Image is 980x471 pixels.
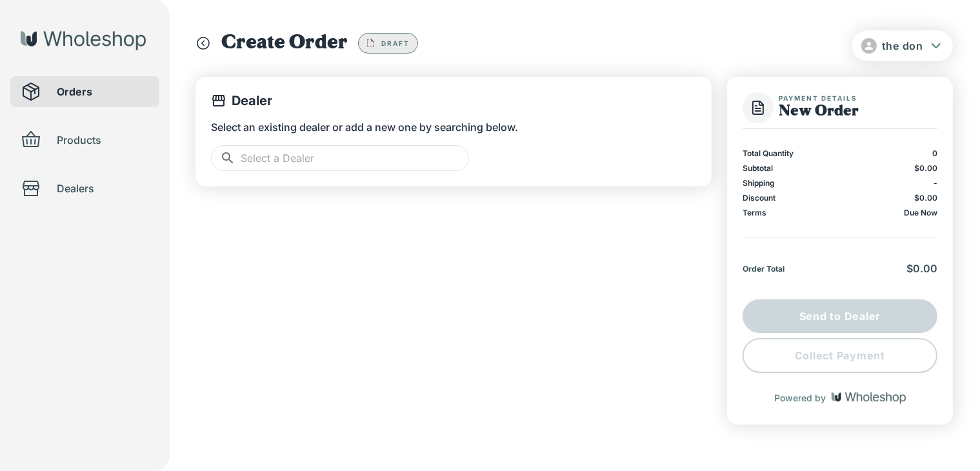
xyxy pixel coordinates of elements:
span: Orders [57,84,149,99]
span: Payment Details [779,94,859,102]
span: Dealers [57,181,149,196]
p: Powered by [775,392,826,403]
p: 0 [932,148,937,158]
p: Due Now [904,208,937,217]
p: Total Quantity [743,148,794,158]
p: Discount [743,193,775,203]
span: $0.00 [914,193,937,203]
span: $0.00 [914,163,937,173]
div: Dealers [10,173,159,204]
p: Terms [743,208,766,217]
h1: Create Order [221,30,348,56]
img: Wholeshop logo [21,31,146,50]
div: Products [10,125,159,155]
button: the don [852,30,953,61]
div: Orders [10,76,159,107]
input: Select a Dealer [241,145,469,171]
h1: New Order [779,102,859,121]
p: - [934,178,937,188]
p: Dealer [232,92,272,109]
span: the don [882,39,923,52]
span: Draft [381,39,410,47]
p: Shipping [743,178,775,188]
span: $0.00 [906,262,937,275]
span: Products [57,132,149,148]
img: Wholeshop logo [832,392,906,404]
p: Select an existing dealer or add a new one by searching below. [211,119,696,135]
p: Order Total [743,264,785,274]
p: Subtotal [743,163,773,173]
